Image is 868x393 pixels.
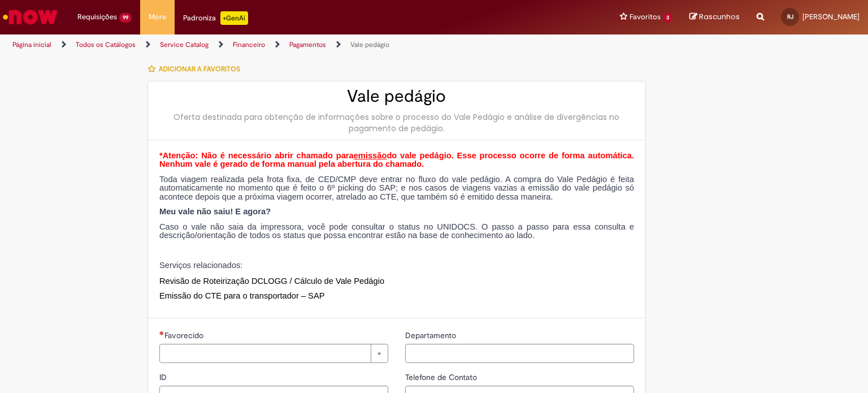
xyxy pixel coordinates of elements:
[159,87,634,106] h2: Vale pedágio
[147,57,246,81] button: Adicionar a Favoritos
[405,330,458,340] span: Departamento
[8,34,570,55] ul: Trilhas de página
[405,344,634,363] input: Departamento
[802,12,860,21] span: [PERSON_NAME]
[1,6,59,28] img: ServiceNow
[159,291,324,300] a: Emissão do CTE para o transportador – SAP
[233,40,265,49] a: Financeiro
[689,12,740,23] a: Rascunhos
[663,13,672,23] span: 3
[354,151,387,160] span: emissão
[159,111,634,134] div: Oferta destinada para obtenção de informações sobre o processo do Vale Pedágio e análise de diver...
[159,261,634,270] p: Serviços relacionados:
[12,40,51,49] a: Página inicial
[350,40,389,49] a: Vale pedágio
[119,13,132,23] span: 99
[159,331,164,335] span: Necessários
[159,64,240,74] span: Adicionar a Favoritos
[77,11,117,23] span: Requisições
[160,40,209,49] a: Service Catalog
[183,11,248,25] div: Padroniza
[159,344,388,363] a: Limpar campo Favorecido
[159,223,634,240] p: Caso o vale não saia da impressora, você pode consultar o status no UNIDOCS. O passo a passo para...
[159,277,384,286] a: Revisão de Roteirização DCLOGG / Cálculo de Vale Pedágio
[699,11,740,22] span: Rascunhos
[787,13,793,20] span: RJ
[159,207,271,216] strong: Meu vale não saiu! E agora?
[159,151,634,169] span: *Atenção: Não é necessário abrir chamado para do vale pedágio. Esse processo ocorre de forma auto...
[164,330,206,340] span: Necessários - Favorecido
[159,175,634,202] p: Toda viagem realizada pela frota fixa, de CED/CMP deve entrar no fluxo do vale pedágio. A compra ...
[149,11,166,23] span: More
[630,11,661,23] span: Favoritos
[289,40,326,49] a: Pagamentos
[76,40,136,49] a: Todos os Catálogos
[405,372,479,382] span: Telefone de Contato
[159,372,169,382] span: ID
[220,11,248,25] p: +GenAi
